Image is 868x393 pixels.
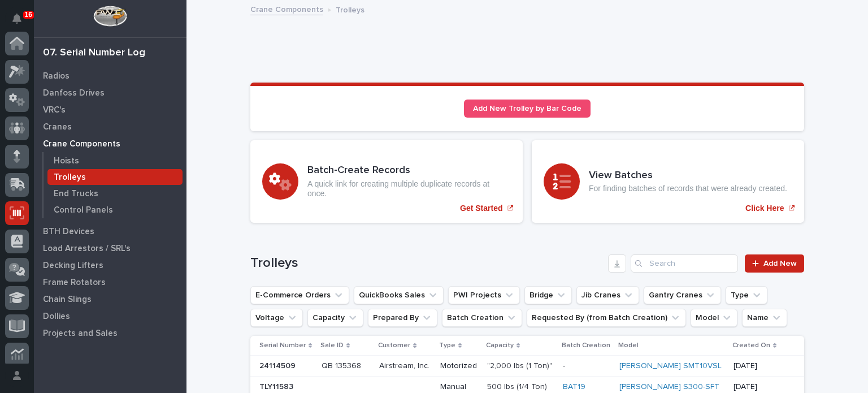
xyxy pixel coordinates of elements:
[631,254,738,273] input: Search
[25,11,32,19] p: 16
[43,244,131,254] p: Load Arrestors / SRL's
[589,184,787,193] p: For finding batches of records that were already created.
[250,309,303,327] button: Voltage
[43,71,70,81] p: Radios
[34,223,186,240] a: BTH Devices
[440,361,478,371] p: Motorized
[43,105,66,115] p: VRC's
[34,118,186,135] a: Cranes
[336,3,364,15] p: Trolleys
[43,88,105,98] p: Danfoss Drives
[524,286,572,304] button: Bridge
[43,329,118,339] p: Projects and Sales
[532,140,804,223] a: Click Here
[93,6,127,27] img: Workspace Logo
[742,309,787,327] button: Name
[354,286,444,304] button: QuickBooks Sales
[34,308,186,325] a: Dollies
[44,153,186,169] a: Hoists
[619,361,722,371] a: [PERSON_NAME] SMT10VSL
[487,359,554,371] p: "2,000 lbs (1 Ton)"
[589,170,787,182] h3: View Batches
[54,156,79,166] p: Hoists
[644,286,721,304] button: Gantry Cranes
[563,361,610,371] p: -
[44,202,186,218] a: Control Panels
[5,7,29,31] button: Notifications
[464,100,591,118] a: Add New Trolley by Bar Code
[732,339,770,352] p: Created On
[34,240,186,257] a: Load Arrestors / SRL's
[562,339,610,352] p: Batch Creation
[34,291,186,308] a: Chain Slings
[54,205,113,215] p: Control Panels
[44,169,186,185] a: Trolleys
[734,382,776,392] p: [DATE]
[745,254,804,273] a: Add New
[307,309,363,327] button: Capacity
[43,47,145,59] div: 07. Serial Number Log
[378,339,410,352] p: Customer
[726,286,767,304] button: Type
[486,339,514,352] p: Capacity
[43,312,70,322] p: Dollies
[439,339,455,352] p: Type
[440,382,478,392] p: Manual
[618,339,639,352] p: Model
[745,204,784,213] p: Click Here
[43,139,120,149] p: Crane Components
[563,382,585,392] a: BAT19
[34,274,186,291] a: Frame Rotators
[734,361,776,371] p: [DATE]
[54,172,86,183] p: Trolleys
[576,286,639,304] button: Jib Cranes
[322,359,363,371] p: QB 135368
[34,257,186,274] a: Decking Lifters
[250,356,804,377] tr: 2411450924114509 QB 135368QB 135368 Airstream, Inc.Airstream, Inc. Motorized"2,000 lbs (1 Ton)""2...
[473,105,581,113] span: Add New Trolley by Bar Code
[487,380,549,392] p: 500 lbs (1/4 Ton)
[379,359,432,371] p: Airstream, Inc.
[250,2,323,15] a: Crane Components
[460,204,502,213] p: Get Started
[619,382,719,392] a: [PERSON_NAME] S300-SFT
[43,261,103,271] p: Decking Lifters
[34,67,186,84] a: Radios
[250,286,349,304] button: E-Commerce Orders
[43,227,94,237] p: BTH Devices
[691,309,737,327] button: Model
[34,135,186,152] a: Crane Components
[320,339,344,352] p: Sale ID
[43,295,92,305] p: Chain Slings
[34,84,186,101] a: Danfoss Drives
[259,339,306,352] p: Serial Number
[448,286,520,304] button: PWI Projects
[259,380,296,392] p: TLY11583
[259,359,298,371] p: 24114509
[34,101,186,118] a: VRC's
[54,189,98,199] p: End Trucks
[250,255,604,271] h1: Trolleys
[14,14,29,32] div: Notifications16
[527,309,686,327] button: Requested By (from Batch Creation)
[44,185,186,201] a: End Trucks
[442,309,522,327] button: Batch Creation
[250,140,523,223] a: Get Started
[43,122,72,132] p: Cranes
[763,260,797,267] span: Add New
[307,179,511,198] p: A quick link for creating multiple duplicate records at once.
[43,278,106,288] p: Frame Rotators
[307,165,511,177] h3: Batch-Create Records
[34,325,186,342] a: Projects and Sales
[368,309,437,327] button: Prepared By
